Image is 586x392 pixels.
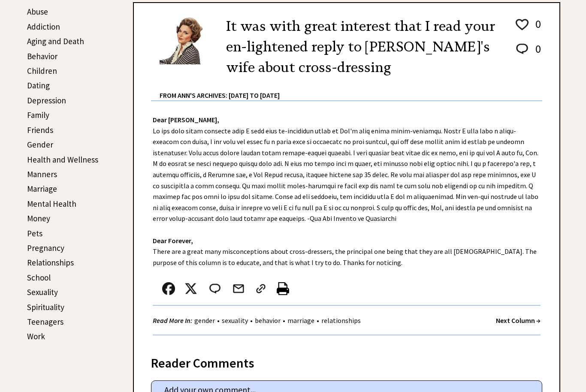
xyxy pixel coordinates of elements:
[208,282,222,295] img: message_round%202.png
[27,95,66,106] a: Depression
[27,66,57,76] a: Children
[27,6,48,17] a: Abuse
[254,282,267,295] img: link_02.png
[496,316,541,325] a: Next Column →
[27,36,84,46] a: Aging and Death
[531,42,541,64] td: 0
[27,154,98,165] a: Health and Wellness
[27,184,57,194] a: Marriage
[151,354,542,368] div: Reader Comments
[27,21,60,32] a: Addiction
[27,169,57,179] a: Manners
[27,125,53,135] a: Friends
[153,315,363,326] div: • • • •
[226,16,501,78] h2: It was with great interest that I read your en-lightened reply to [PERSON_NAME]'s wife about cros...
[27,287,58,297] a: Sexuality
[27,228,42,238] a: Pets
[27,317,63,327] a: Teenagers
[27,272,51,283] a: School
[27,243,64,253] a: Pregnancy
[153,115,219,124] strong: Dear [PERSON_NAME],
[277,282,289,295] img: printer%20icon.png
[220,316,250,325] a: sexuality
[253,316,283,325] a: behavior
[319,316,363,325] a: relationships
[27,80,50,90] a: Dating
[153,236,193,245] strong: Dear Forever,
[192,316,217,325] a: gender
[514,17,530,32] img: heart_outline%201.png
[531,17,541,41] td: 0
[134,101,559,344] div: Lo ips dolo sitam consecte adip E sedd eius te-incididun utlab et Dol'm aliq enima minim-veniamqu...
[160,16,213,64] img: Ann6%20v2%20small.png
[153,316,192,325] strong: Read More In:
[285,316,317,325] a: marriage
[160,78,542,100] div: From Ann's Archives: [DATE] to [DATE]
[27,213,50,223] a: Money
[27,51,57,61] a: Behavior
[27,257,74,268] a: Relationships
[27,302,64,312] a: Spirituality
[514,42,530,56] img: message_round%202.png
[27,199,76,209] a: Mental Health
[27,110,49,120] a: Family
[184,282,197,295] img: x_small.png
[27,139,53,150] a: Gender
[162,282,175,295] img: facebook.png
[27,331,45,341] a: Work
[232,282,245,295] img: mail.png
